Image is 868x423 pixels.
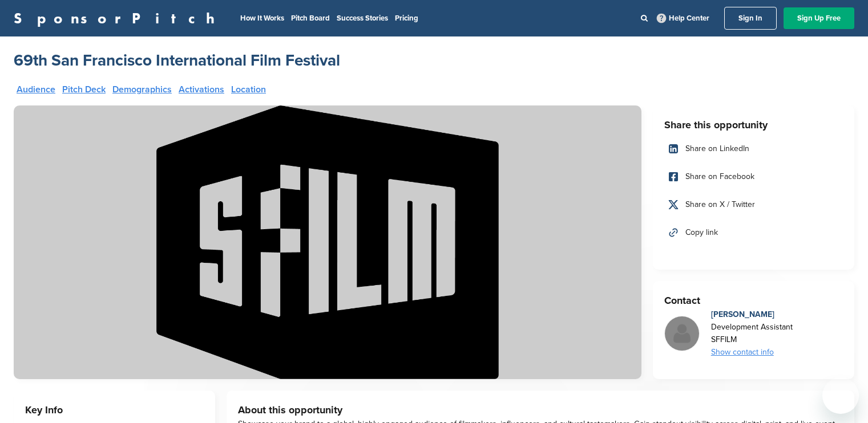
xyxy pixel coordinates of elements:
div: Show contact info [711,346,793,359]
h3: Contact [664,292,843,308]
div: [PERSON_NAME] [711,308,793,321]
iframe: Button to launch messaging window [822,377,859,414]
a: Audience [17,85,55,94]
a: Share on Facebook [664,165,843,189]
div: SFFILM [711,333,793,346]
span: Share on Facebook [685,170,754,183]
a: Activations [179,85,224,94]
div: Development Assistant [711,321,793,333]
a: Help Center [655,11,712,25]
img: Missing [665,316,699,351]
span: Share on LinkedIn [685,143,749,155]
a: Share on LinkedIn [664,137,843,161]
h3: About this opportunity [238,402,843,418]
a: Location [231,85,266,94]
h3: Share this opportunity [664,117,843,133]
a: How It Works [240,14,284,23]
a: Share on X / Twitter [664,193,843,217]
a: Success Stories [337,14,388,23]
a: Copy link [664,221,843,245]
a: Sign In [724,7,777,30]
a: Pitch Deck [62,85,106,94]
a: SponsorPitch [14,11,222,26]
a: Pricing [395,14,418,23]
a: Pitch Board [291,14,330,23]
h3: Key Info [25,402,204,418]
img: Sponsorpitch & [14,105,641,379]
a: 69th San Francisco International Film Festival [14,50,340,71]
a: Sign Up Free [784,7,854,29]
span: Share on X / Twitter [685,198,755,211]
span: Copy link [685,226,718,239]
a: Demographics [112,85,172,94]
